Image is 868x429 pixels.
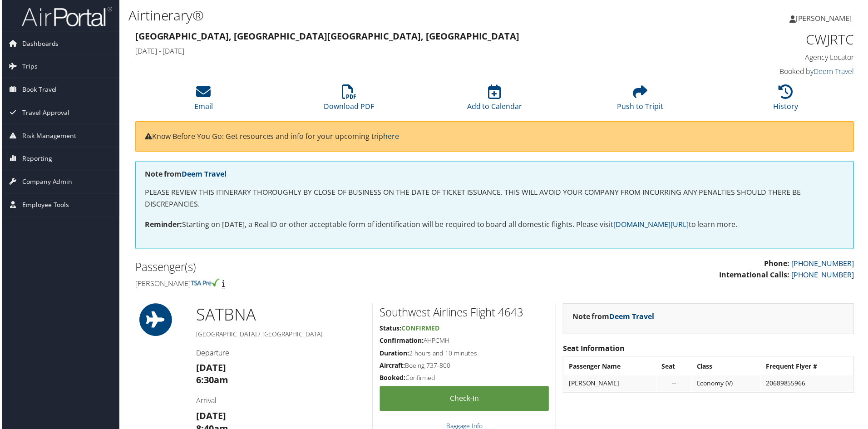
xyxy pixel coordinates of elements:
[195,305,365,327] h1: SAT BNA
[143,187,846,211] p: PLEASE REVIEW THIS ITINERARY THOROUGHLY BY CLOSE OF BUSINESS ON THE DATE OF TICKET ISSUANCE. THIS...
[20,102,68,124] span: Travel Approval
[693,377,762,393] td: Economy (V)
[686,53,856,63] h4: Agency Locator
[195,363,225,375] strong: [DATE]
[380,325,401,334] strong: Status:
[127,6,617,25] h1: Airtinerary®
[793,271,856,281] a: [PHONE_NUMBER]
[658,360,692,376] th: Seat
[467,90,523,112] a: Add to Calendar
[20,6,111,27] img: airportal-logo.png
[380,337,549,346] h5: AHPCMH
[797,13,853,23] span: [PERSON_NAME]
[143,220,181,230] strong: Reminder:
[380,375,405,384] strong: Booked:
[380,388,549,413] a: Check-in
[20,148,50,171] span: Reporting
[763,360,854,376] th: Frequent Flyer #
[380,337,424,346] strong: Confirmation:
[380,306,549,321] h2: Southwest Airlines Flight 4643
[134,280,488,290] h4: [PERSON_NAME]
[791,5,863,32] a: [PERSON_NAME]
[380,362,549,371] h5: Boeing 737-800
[134,261,488,276] h2: Passenger(s)
[143,131,846,143] p: Know Before You Go: Get resources and info for your upcoming trip
[20,55,36,78] span: Trips
[20,125,75,148] span: Risk Management
[565,360,657,376] th: Passenger Name
[618,90,664,112] a: Push to Tripit
[20,194,68,217] span: Employee Tools
[793,260,856,270] a: [PHONE_NUMBER]
[763,377,854,393] td: 20689855966
[20,171,71,194] span: Company Admin
[195,331,365,340] h5: [GEOGRAPHIC_DATA] / [GEOGRAPHIC_DATA]
[134,30,520,42] strong: [GEOGRAPHIC_DATA], [GEOGRAPHIC_DATA] [GEOGRAPHIC_DATA], [GEOGRAPHIC_DATA]
[195,349,365,359] h4: Departure
[815,67,856,77] a: Deem Travel
[686,67,856,77] h4: Booked by
[324,90,374,112] a: Download PDF
[134,46,672,56] h4: [DATE] - [DATE]
[380,350,409,359] strong: Duration:
[20,32,57,55] span: Dashboards
[190,280,219,288] img: tsa-precheck.png
[614,220,690,230] a: [DOMAIN_NAME][URL]
[181,170,226,180] a: Deem Travel
[565,377,657,393] td: [PERSON_NAME]
[775,90,800,112] a: History
[195,375,227,388] strong: 6:30am
[693,360,762,376] th: Class
[401,325,439,334] span: Confirmed
[686,30,856,49] h1: CWJRTC
[380,375,549,384] h5: Confirmed
[195,397,365,407] h4: Arrival
[143,170,226,180] strong: Note from
[563,345,626,355] strong: Seat Information
[720,271,791,281] strong: International Calls:
[765,260,791,270] strong: Phone:
[143,220,846,232] p: Starting on [DATE], a Real ID or other acceptable form of identification will be required to boar...
[663,381,688,389] div: --
[193,90,212,112] a: Email
[610,313,655,323] a: Deem Travel
[20,79,55,101] span: Book Travel
[380,362,405,371] strong: Aircraft:
[573,313,655,323] strong: Note from
[380,350,549,359] h5: 2 hours and 10 minutes
[195,411,225,424] strong: [DATE]
[383,132,399,142] a: here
